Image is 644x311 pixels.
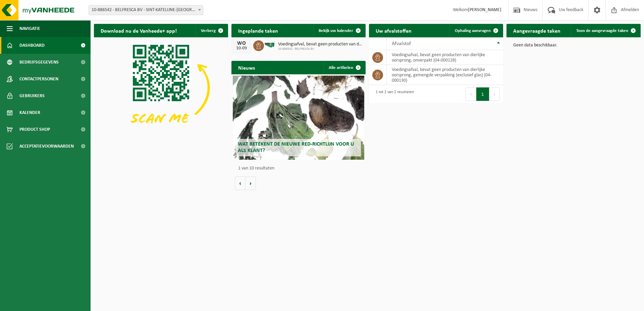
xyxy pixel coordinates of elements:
[19,37,45,54] span: Dashboard
[387,65,503,85] td: voedingsafval, bevat geen producten van dierlijke oorsprong, gemengde verpakking (exclusief glas)...
[19,71,58,87] span: Contactpersonen
[571,24,640,37] a: Toon de aangevraagde taken
[196,24,227,37] button: Verberg
[238,142,354,153] span: Wat betekent de nieuwe RED-richtlijn voor u als klant?
[89,5,203,15] span: 10-886542 - BELFRESCA BV - SINT-KATELIJNE-WAVER
[489,87,500,101] button: Next
[89,5,203,15] span: 10-886542 - BELFRESCA BV - SINT-KATELIJNE-WAVER
[476,87,489,101] button: 1
[372,87,414,102] div: 1 tot 2 van 2 resultaten
[369,24,418,37] h2: Uw afvalstoffen
[238,166,362,171] p: 1 van 10 resultaten
[231,24,285,37] h2: Ingeplande taken
[323,61,365,74] a: Alle artikelen
[506,24,567,37] h2: Aangevraagde taken
[513,43,634,48] p: Geen data beschikbaar.
[19,138,74,155] span: Acceptatievoorwaarden
[278,42,362,47] span: Voedingsafval, bevat geen producten van dierlijke oorsprong, gemengde verpakking...
[392,41,411,46] span: Afvalstof
[235,41,248,46] div: WO
[94,37,228,138] img: Download de VHEPlus App
[466,87,476,101] button: Previous
[231,61,262,74] h2: Nieuws
[387,50,503,65] td: voedingsafval, bevat geen producten van dierlijke oorsprong, onverpakt (04-000128)
[235,46,248,51] div: 10-09
[19,54,59,71] span: Bedrijfsgegevens
[576,29,628,33] span: Toon de aangevraagde taken
[235,177,246,190] button: Vorige
[468,7,501,12] strong: [PERSON_NAME]
[246,177,256,190] button: Volgende
[233,76,364,160] a: Wat betekent de nieuwe RED-richtlijn voor u als klant?
[19,121,50,138] span: Product Shop
[201,29,216,33] span: Verberg
[19,104,40,121] span: Kalender
[278,47,362,51] span: 10-886542 - BELFRESCA BV
[19,87,45,104] span: Gebruikers
[264,42,275,48] img: HK-RS-14-GN-00
[94,24,183,37] h2: Download nu de Vanheede+ app!
[455,29,491,33] span: Ophaling aanvragen
[449,24,502,37] a: Ophaling aanvragen
[319,29,353,33] span: Bekijk uw kalender
[313,24,365,37] a: Bekijk uw kalender
[19,20,40,37] span: Navigatie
